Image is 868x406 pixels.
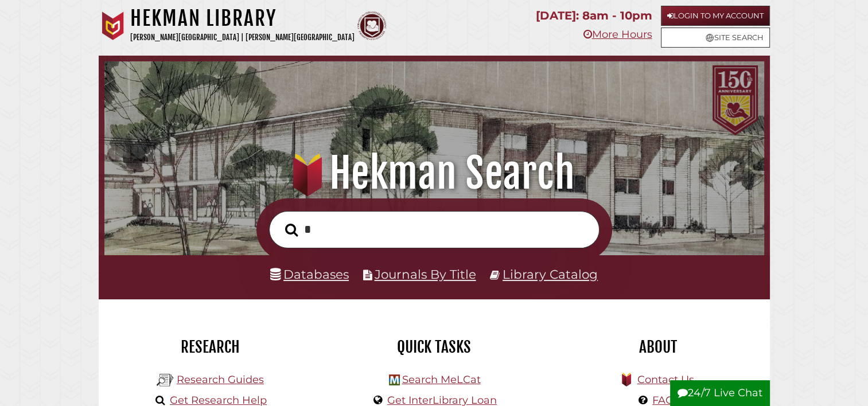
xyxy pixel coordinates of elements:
[375,267,476,282] a: Journals By Title
[637,373,694,386] a: Contact Us
[177,373,264,386] a: Research Guides
[279,220,303,240] button: Search
[583,28,652,41] a: More Hours
[117,148,751,198] h1: Hekman Search
[661,28,770,48] a: Site Search
[357,11,386,40] img: Calvin Theological Seminary
[331,337,538,357] h2: Quick Tasks
[130,31,355,44] p: [PERSON_NAME][GEOGRAPHIC_DATA] | [PERSON_NAME][GEOGRAPHIC_DATA]
[270,267,349,282] a: Databases
[107,337,314,357] h2: Research
[536,6,652,26] p: [DATE]: 8am - 10pm
[555,337,761,357] h2: About
[661,6,770,26] a: Login to My Account
[503,267,598,282] a: Library Catalog
[157,372,174,389] img: Hekman Library Logo
[389,374,400,385] img: Hekman Library Logo
[99,11,127,40] img: Calvin University
[285,222,298,236] i: Search
[402,373,480,386] a: Search MeLCat
[130,6,355,31] h1: Hekman Library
